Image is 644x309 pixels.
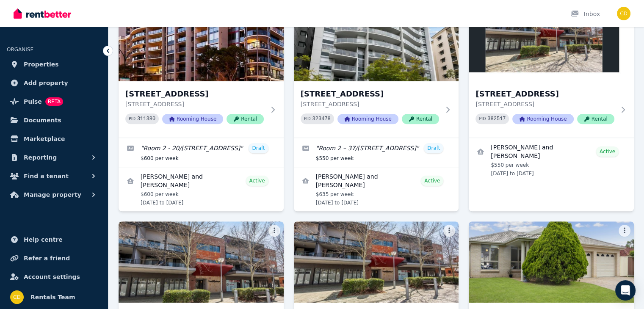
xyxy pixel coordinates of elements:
[312,116,331,122] code: 323478
[475,100,615,108] p: [STREET_ADDRESS]
[24,115,61,125] span: Documents
[45,97,63,106] span: BETA
[617,7,630,20] img: Rentals Team
[119,138,284,167] a: Edit listing: Room 2 - 20/118 Adelaide Terrace, East Perth
[119,221,284,303] img: Room 2, 89 Lake St, Northbridge WA 6003
[294,221,459,303] img: Room 1 - 16/89 Lake, Northbridge WA 6003
[7,47,33,52] span: ORGANISE
[7,93,101,110] a: PulseBETA
[301,88,440,100] h3: [STREET_ADDRESS]
[294,138,459,167] a: Edit listing: Room 2 – 37/259-269 Hay Stret, east Perth
[7,268,101,285] a: Account settings
[443,225,455,237] button: More options
[304,116,311,121] small: PID
[7,168,101,185] button: Find a tenant
[162,114,223,124] span: Rooming House
[24,78,68,88] span: Add property
[119,167,284,211] a: View details for Helena Morrell and Jacob Deicher
[10,290,24,304] img: Rentals Team
[7,56,101,73] a: Properties
[24,253,70,263] span: Refer a friend
[137,116,155,122] code: 311380
[24,152,57,163] span: Reporting
[24,272,80,282] span: Account settings
[615,280,636,301] div: Open Intercom Messenger
[24,235,63,245] span: Help centre
[129,116,135,121] small: PID
[24,97,42,107] span: Pulse
[469,221,634,303] img: 4 Olivia Cl, Kellyville
[24,190,81,200] span: Manage property
[479,116,486,121] small: PID
[125,88,265,100] h3: [STREET_ADDRESS]
[7,231,101,248] a: Help centre
[7,186,101,203] button: Manage property
[7,112,101,129] a: Documents
[619,225,630,237] button: More options
[469,138,634,182] a: View details for Alice Land and Jasmine Cunningham
[30,292,75,302] span: Rentals Team
[487,116,506,122] code: 382517
[7,74,101,91] a: Add property
[337,114,398,124] span: Rooming House
[7,130,101,147] a: Marketplace
[570,10,600,18] div: Inbox
[24,134,65,144] span: Marketplace
[402,114,439,124] span: Rental
[294,167,459,211] a: View details for Jack Harrison and Emma Norris
[301,100,440,108] p: [STREET_ADDRESS]
[268,225,280,237] button: More options
[14,7,71,20] img: RentBetter
[475,88,615,100] h3: [STREET_ADDRESS]
[24,171,69,181] span: Find a tenant
[7,149,101,166] button: Reporting
[7,250,101,267] a: Refer a friend
[125,100,265,108] p: [STREET_ADDRESS]
[512,114,573,124] span: Rooming House
[577,114,614,124] span: Rental
[24,59,59,69] span: Properties
[227,114,264,124] span: Rental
